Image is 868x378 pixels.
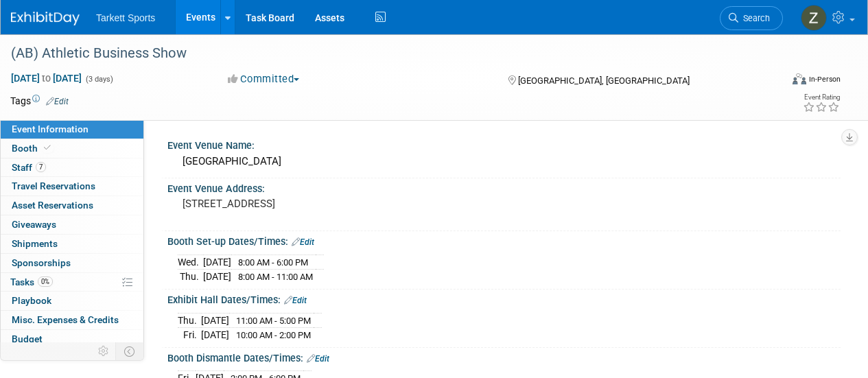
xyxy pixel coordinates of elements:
[46,97,69,106] a: Edit
[12,123,89,134] span: Event Information
[238,272,313,282] span: 8:00 AM - 11:00 AM
[12,257,71,268] span: Sponsorships
[12,314,119,325] span: Misc. Expenses & Credits
[1,158,143,177] a: Staff7
[12,219,56,230] span: Giveaways
[11,12,80,25] img: ExhibitDay
[92,342,116,360] td: Personalize Event Tab Strip
[238,257,308,268] span: 8:00 AM - 6:00 PM
[38,276,53,287] span: 0%
[1,177,143,196] a: Travel Reservations
[803,94,840,101] div: Event Rating
[40,73,53,84] span: to
[12,180,95,191] span: Travel Reservations
[1,254,143,272] a: Sponsorships
[1,330,143,349] a: Budget
[1,139,143,158] a: Booth
[292,237,314,247] a: Edit
[808,74,841,84] div: In-Person
[201,313,229,328] td: [DATE]
[167,135,841,152] div: Event Venue Name:
[1,215,143,234] a: Giveaways
[6,41,770,66] div: (AB) Athletic Business Show
[793,73,806,84] img: Format-Inperson.png
[12,295,51,306] span: Playbook
[801,5,827,31] img: Zak Sigler
[203,270,231,284] td: [DATE]
[12,200,93,211] span: Asset Reservations
[178,328,201,342] td: Fri.
[167,290,841,307] div: Exhibit Hall Dates/Times:
[203,255,231,270] td: [DATE]
[36,162,46,172] span: 7
[284,296,307,305] a: Edit
[44,144,51,152] i: Booth reservation complete
[167,231,841,249] div: Booth Set-up Dates/Times:
[12,162,46,173] span: Staff
[12,238,58,249] span: Shipments
[167,178,841,196] div: Event Venue Address:
[178,151,830,172] div: [GEOGRAPHIC_DATA]
[518,75,690,86] span: [GEOGRAPHIC_DATA], [GEOGRAPHIC_DATA]
[719,71,841,92] div: Event Format
[720,6,783,30] a: Search
[738,13,770,23] span: Search
[178,255,203,270] td: Wed.
[84,75,113,84] span: (3 days)
[236,316,311,326] span: 11:00 AM - 5:00 PM
[1,292,143,310] a: Playbook
[1,196,143,215] a: Asset Reservations
[12,143,54,154] span: Booth
[10,72,82,84] span: [DATE] [DATE]
[1,311,143,329] a: Misc. Expenses & Credits
[10,94,69,108] td: Tags
[116,342,144,360] td: Toggle Event Tabs
[1,273,143,292] a: Tasks0%
[10,276,53,287] span: Tasks
[178,270,203,284] td: Thu.
[183,198,433,210] pre: [STREET_ADDRESS]
[12,333,43,344] span: Budget
[201,328,229,342] td: [DATE]
[167,348,841,366] div: Booth Dismantle Dates/Times:
[1,120,143,139] a: Event Information
[307,354,329,364] a: Edit
[1,235,143,253] a: Shipments
[96,12,155,23] span: Tarkett Sports
[236,330,311,340] span: 10:00 AM - 2:00 PM
[178,313,201,328] td: Thu.
[223,72,305,86] button: Committed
